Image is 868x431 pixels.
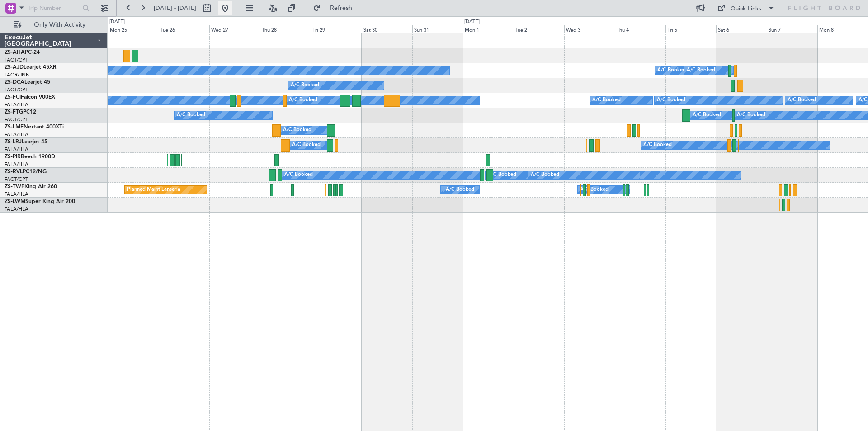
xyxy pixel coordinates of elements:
div: A/C Booked [693,109,721,122]
a: FALA/HLA [5,206,28,213]
div: Thu 28 [260,25,311,33]
a: ZS-FCIFalcon 900EX [5,95,55,100]
a: FACT/CPT [5,86,28,93]
span: ZS-AJD [5,65,24,70]
a: ZS-LWMSuper King Air 200 [5,199,75,204]
div: A/C Booked [531,168,559,182]
div: A/C Booked [687,64,715,77]
span: ZS-LWM [5,199,25,204]
div: A/C Booked [737,109,765,122]
span: ZS-FCI [5,95,21,100]
div: Quick Links [731,5,761,14]
button: Refresh [309,1,363,15]
div: Tue 26 [159,25,209,33]
a: ZS-FTGPC12 [5,109,36,115]
div: A/C Booked [292,138,321,152]
div: Wed 3 [564,25,615,33]
div: Tue 2 [514,25,564,33]
div: A/C Booked [446,183,474,197]
a: FACT/CPT [5,57,28,63]
a: ZS-LRJLearjet 45 [5,139,47,145]
div: A/C Booked [657,94,685,107]
a: ZS-TWPKing Air 260 [5,184,57,189]
a: ZS-LMFNextant 400XTi [5,124,64,130]
div: A/C Booked [788,94,816,107]
a: FALA/HLA [5,131,28,138]
div: A/C Booked [283,123,311,137]
span: ZS-PIR [5,154,21,160]
div: Wed 27 [209,25,260,33]
div: Sat 6 [716,25,767,33]
div: A/C Booked [657,64,686,77]
a: FAOR/JNB [5,71,29,78]
div: [DATE] [109,18,125,26]
div: A/C Booked [580,183,609,197]
button: Only With Activity [10,18,98,32]
div: Thu 4 [615,25,665,33]
a: ZS-DCALearjet 45 [5,80,50,85]
input: Trip Number [28,1,80,15]
span: ZS-AHA [5,50,25,55]
div: Fri 29 [311,25,361,33]
a: FACT/CPT [5,176,28,183]
div: Mon 25 [108,25,159,33]
a: FALA/HLA [5,191,28,198]
div: A/C Booked [488,168,516,182]
span: ZS-RVL [5,169,23,175]
div: Sun 7 [767,25,817,33]
div: Mon 1 [463,25,514,33]
div: A/C Booked [177,109,205,122]
div: [DATE] [464,18,480,26]
a: FACT/CPT [5,116,28,123]
span: ZS-FTG [5,109,23,115]
div: A/C Booked [291,79,319,92]
span: [DATE] - [DATE] [154,4,196,12]
div: A/C Booked [643,138,672,152]
div: A/C Booked [592,94,621,107]
div: Planned Maint Lanseria [127,183,180,197]
a: ZS-AHAPC-24 [5,50,40,55]
span: ZS-LMF [5,124,24,130]
a: ZS-RVLPC12/NG [5,169,47,175]
span: Refresh [322,5,360,11]
div: Mon 8 [817,25,868,33]
div: Fri 5 [665,25,716,33]
div: A/C Booked [284,168,313,182]
a: FALA/HLA [5,101,28,108]
button: Quick Links [712,1,779,15]
span: Only With Activity [24,22,95,28]
div: A/C Booked [289,94,317,107]
div: Sun 31 [412,25,463,33]
span: ZS-DCA [5,80,24,85]
a: FALA/HLA [5,146,28,153]
span: ZS-TWP [5,184,24,189]
a: ZS-PIRBeech 1900D [5,154,55,160]
div: Sat 30 [362,25,412,33]
a: FALA/HLA [5,161,28,168]
a: ZS-AJDLearjet 45XR [5,65,57,70]
span: ZS-LRJ [5,139,22,145]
